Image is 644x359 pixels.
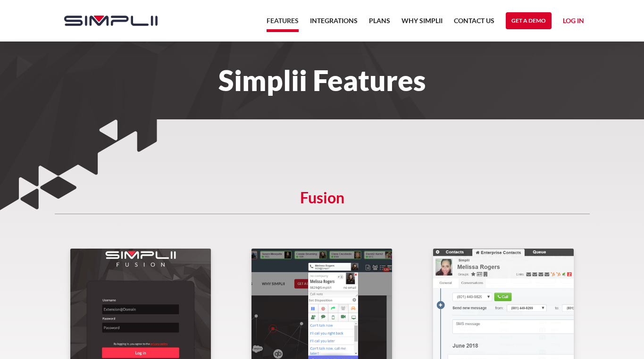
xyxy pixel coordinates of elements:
[563,15,584,29] a: Log in
[506,12,552,29] a: Get a Demo
[401,15,443,32] a: Why Simplii
[55,193,590,214] h5: Fusion
[64,16,158,26] img: Simplii
[310,15,358,32] a: Integrations
[454,15,494,32] a: Contact US
[267,15,299,32] a: Features
[55,70,590,91] h1: Simplii Features
[369,15,390,32] a: Plans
